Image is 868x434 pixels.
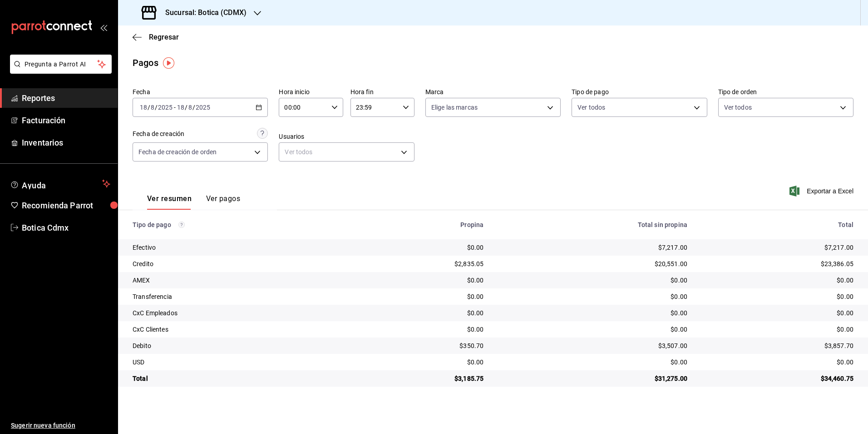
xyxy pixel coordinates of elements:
[425,89,561,95] label: Marca
[150,104,155,111] input: --
[158,7,247,18] h3: Sucursal: Botica (CDMX)
[791,186,853,197] button: Exportar a Excel
[138,147,217,156] span: Fecha de creación de orden
[22,199,110,212] span: Recomienda Parrot
[147,194,192,210] button: Ver resumen
[279,133,414,140] label: Usuarios
[22,222,110,234] span: Botica Cdmx
[133,308,345,318] div: CxC Empleados
[188,104,192,111] input: --
[133,56,158,70] div: Pagos
[498,243,687,252] div: $7,217.00
[133,221,345,228] div: Tipo de pago
[185,104,187,111] span: /
[6,66,112,76] a: Pregunta a Parrot AI
[22,178,99,189] span: Ayuda
[133,374,345,383] div: Total
[431,103,478,112] span: Elige las marcas
[360,325,483,334] div: $0.00
[498,221,687,228] div: Total sin propina
[155,104,158,111] span: /
[498,374,687,383] div: $31,275.00
[360,243,483,252] div: $0.00
[133,259,345,268] div: Credito
[702,374,853,383] div: $34,460.75
[10,55,112,74] button: Pregunta a Parrot AI
[149,33,179,41] span: Regresar
[148,104,150,111] span: /
[133,276,345,285] div: AMEX
[133,129,184,139] div: Fecha de creación
[702,221,853,228] div: Total
[133,89,268,95] label: Fecha
[702,292,853,301] div: $0.00
[360,358,483,367] div: $0.00
[498,325,687,334] div: $0.00
[279,142,414,161] div: Ver todos
[133,341,345,350] div: Debito
[178,222,185,228] svg: Los pagos realizados con Pay y otras terminales son montos brutos.
[577,103,605,112] span: Ver todos
[100,24,107,31] button: open_drawer_menu
[133,243,345,252] div: Efectivo
[133,33,179,41] button: Regresar
[206,194,240,210] button: Ver pagos
[498,292,687,301] div: $0.00
[279,89,343,95] label: Hora inicio
[192,104,195,111] span: /
[702,243,853,252] div: $7,217.00
[177,104,185,111] input: --
[133,292,345,301] div: Transferencia
[498,276,687,285] div: $0.00
[133,358,345,367] div: USD
[498,308,687,318] div: $0.00
[702,341,853,350] div: $3,857.70
[360,221,483,228] div: Propina
[498,259,687,268] div: $20,551.00
[360,308,483,318] div: $0.00
[702,259,853,268] div: $23,386.05
[22,136,110,149] span: Inventarios
[139,104,148,111] input: --
[360,276,483,285] div: $0.00
[360,292,483,301] div: $0.00
[724,103,752,112] span: Ver todos
[498,341,687,350] div: $3,507.00
[360,374,483,383] div: $3,185.75
[702,358,853,367] div: $0.00
[133,325,345,334] div: CxC Clientes
[195,104,211,111] input: ----
[163,57,174,69] img: Tooltip marker
[360,259,483,268] div: $2,835.05
[158,104,173,111] input: ----
[360,341,483,350] div: $350.70
[572,89,707,95] label: Tipo de pago
[147,194,240,210] div: navigation tabs
[25,60,98,69] span: Pregunta a Parrot AI
[702,325,853,334] div: $0.00
[718,89,853,95] label: Tipo de orden
[350,89,414,95] label: Hora fin
[11,421,110,430] span: Sugerir nueva función
[498,358,687,367] div: $0.00
[702,276,853,285] div: $0.00
[22,114,110,126] span: Facturación
[174,104,176,111] span: -
[702,308,853,318] div: $0.00
[22,92,110,104] span: Reportes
